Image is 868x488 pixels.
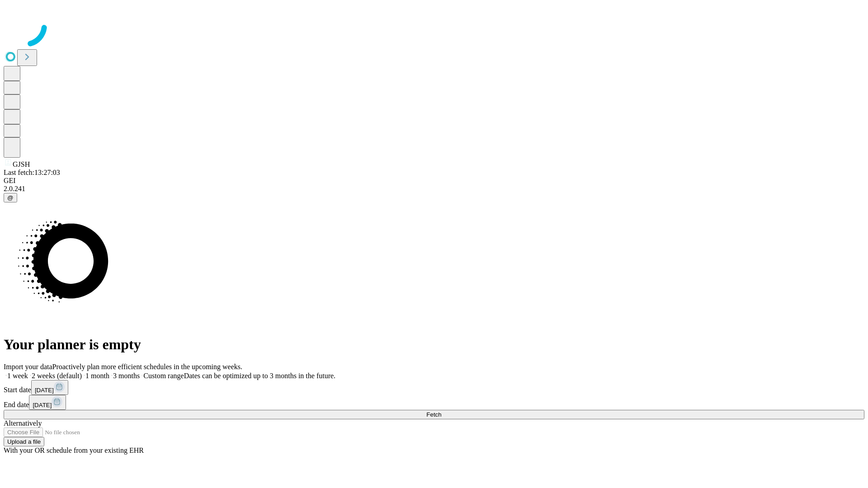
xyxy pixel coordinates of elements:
[4,177,864,185] div: GEI
[33,402,52,408] span: [DATE]
[113,372,140,380] span: 3 months
[184,372,335,380] span: Dates can be optimized up to 3 months in the future.
[4,193,17,202] button: @
[7,372,28,380] span: 1 week
[4,410,864,419] button: Fetch
[4,363,52,371] span: Import your data
[4,437,44,446] button: Upload a file
[4,336,864,353] h1: Your planner is empty
[4,380,864,395] div: Start date
[29,395,66,410] button: [DATE]
[4,185,864,193] div: 2.0.241
[143,372,184,380] span: Custom range
[4,169,60,176] span: Last fetch: 13:27:03
[4,446,144,454] span: With your OR schedule from your existing EHR
[4,395,864,410] div: End date
[35,387,54,394] span: [DATE]
[31,380,68,395] button: [DATE]
[13,160,30,168] span: GJSH
[32,372,82,380] span: 2 weeks (default)
[426,411,441,418] span: Fetch
[52,363,242,371] span: Proactively plan more efficient schedules in the upcoming weeks.
[85,372,109,380] span: 1 month
[7,194,14,201] span: @
[4,419,42,427] span: Alternatively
